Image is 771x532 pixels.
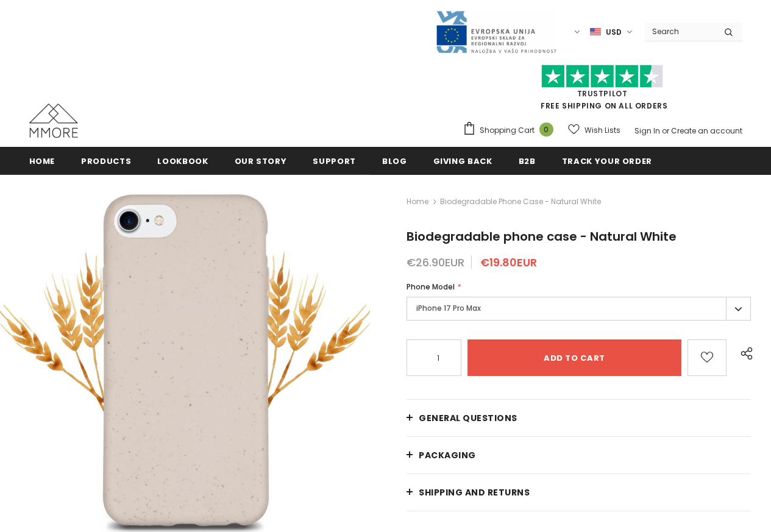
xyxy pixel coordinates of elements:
[435,26,557,37] a: Javni Razpis
[419,412,517,424] span: General Questions
[407,474,751,511] a: Shipping and returns
[235,147,287,174] a: Our Story
[435,10,557,54] img: Javni Razpis
[81,155,131,167] span: Products
[467,339,681,376] input: Add to cart
[662,126,669,136] span: or
[407,297,751,321] label: iPhone 17 Pro Max
[407,194,428,209] a: Home
[645,23,715,40] input: Search Site
[382,155,407,167] span: Blog
[463,121,560,140] a: Shopping Cart 0
[590,27,601,37] img: USD
[562,147,652,174] a: Track your order
[519,155,536,167] span: B2B
[480,255,537,270] span: €19.80EUR
[407,228,677,245] span: Biodegradable phone case - Natural White
[29,104,78,138] img: MMORE Cases
[419,486,530,498] span: Shipping and returns
[577,88,628,99] a: Trustpilot
[313,147,356,174] a: support
[480,124,535,137] span: Shopping Cart
[671,126,742,136] a: Create an account
[433,147,492,174] a: Giving back
[539,122,553,137] span: 0
[419,449,476,461] span: PACKAGING
[519,147,536,174] a: B2B
[407,255,464,270] span: €26.90EUR
[433,155,492,167] span: Giving back
[634,126,660,136] a: Sign In
[440,194,601,209] span: Biodegradable phone case - Natural White
[157,147,208,174] a: Lookbook
[407,437,751,473] a: PACKAGING
[382,147,407,174] a: Blog
[568,119,620,141] a: Wish Lists
[157,155,208,167] span: Lookbook
[463,70,742,111] span: FREE SHIPPING ON ALL ORDERS
[407,282,455,292] span: Phone Model
[29,155,55,167] span: Home
[29,147,55,174] a: Home
[235,155,287,167] span: Our Story
[81,147,131,174] a: Products
[606,26,622,38] span: USD
[407,400,751,436] a: General Questions
[541,65,663,88] img: Trust Pilot Stars
[584,124,620,137] span: Wish Lists
[562,155,652,167] span: Track your order
[313,155,356,167] span: support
